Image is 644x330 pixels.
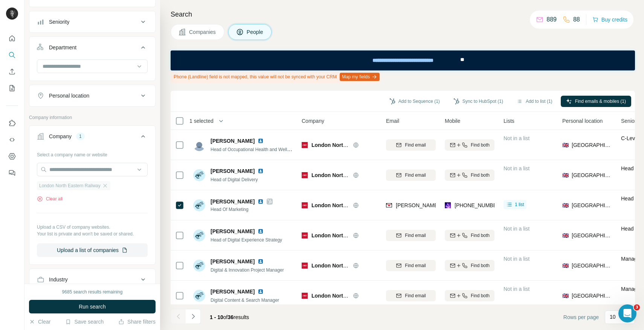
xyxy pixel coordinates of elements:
p: Company information [29,114,156,121]
img: LinkedIn logo [258,228,264,234]
span: 1 - 10 [210,314,223,320]
button: My lists [6,81,18,95]
div: Industry [49,276,68,283]
span: 🇬🇧 [562,292,569,299]
span: Find email [405,142,426,148]
span: 🇬🇧 [562,171,569,179]
span: Digital & Innovation Project Manager [211,267,284,273]
span: Manager [621,256,642,262]
span: [PERSON_NAME] [211,137,255,145]
span: Not in a list [504,226,530,232]
button: Search [6,48,18,62]
span: 🇬🇧 [562,141,569,149]
span: Find both [471,232,490,239]
div: Department [49,44,76,51]
span: Rows per page [563,313,599,321]
span: Head Of Marketing [211,206,273,213]
p: Upload a CSV of company websites. [37,224,148,231]
span: People [247,28,264,36]
span: Find both [471,172,490,179]
span: Head of Digital Experience Strategy [211,237,282,243]
span: Mobile [445,117,460,125]
img: LinkedIn logo [258,199,264,205]
div: Seniority [49,18,69,26]
button: Seniority [29,13,155,31]
button: Sync to HubSpot (1) [448,96,508,107]
img: provider wiza logo [445,202,451,209]
span: Run search [79,303,106,310]
span: Not in a list [504,135,530,141]
img: Avatar [193,229,205,241]
span: [PERSON_NAME] [211,228,255,235]
span: Manager [621,286,642,292]
button: Map my fields [340,73,380,81]
button: Find email [386,139,436,151]
img: Avatar [193,290,205,302]
span: Digital Content & Search Manager [211,298,279,303]
button: Find both [445,290,494,301]
button: Add to Sequence (1) [384,96,445,107]
button: Find emails & mobiles (1) [561,96,631,107]
span: Not in a list [504,256,530,262]
span: 🇬🇧 [562,262,569,269]
span: [GEOGRAPHIC_DATA] [572,262,612,269]
span: London North Eastern Railway [311,172,388,178]
iframe: Banner [171,50,635,70]
span: [PHONE_NUMBER] [455,202,502,208]
img: Avatar [193,199,205,211]
span: London North Eastern Railway [311,232,388,238]
span: Not in a list [504,165,530,171]
button: Find email [386,170,436,181]
p: Your list is private and won't be saved or shared. [37,231,148,237]
div: Select a company name or website [37,148,148,158]
img: Avatar [6,8,18,20]
span: Find email [405,172,426,179]
img: Logo of London North Eastern Railway [302,202,308,208]
img: LinkedIn logo [258,258,264,264]
span: [PERSON_NAME] [211,198,255,205]
span: [PERSON_NAME] [211,258,255,265]
span: Find both [471,142,490,148]
button: Feedback [6,166,18,180]
button: Buy credits [592,14,627,25]
span: of [223,314,228,320]
img: LinkedIn logo [258,168,264,174]
div: 9685 search results remaining [62,289,123,295]
button: Find both [445,230,494,241]
span: Email [386,117,399,125]
button: Add to list (1) [511,96,558,107]
span: 1 selected [189,117,214,125]
span: results [210,314,249,320]
span: [GEOGRAPHIC_DATA] [572,141,612,149]
div: Personal location [49,92,89,99]
button: Industry [29,270,155,289]
span: Companies [189,28,217,36]
img: Logo of London North Eastern Railway [302,293,308,299]
img: Logo of London North Eastern Railway [302,232,308,238]
span: Find email [405,232,426,239]
div: Phone (Landline) field is not mapped, this value will not be synced with your CRM [171,70,381,83]
span: 🇬🇧 [562,232,569,239]
button: Find email [386,290,436,301]
span: [GEOGRAPHIC_DATA] [572,232,612,239]
button: Use Surfe on LinkedIn [6,116,18,130]
div: 1 [76,133,85,140]
p: 88 [573,15,580,24]
span: London North Eastern Railway [311,263,388,269]
h4: Search [171,9,635,20]
img: Avatar [193,260,205,272]
span: Company [302,117,324,125]
button: Clear all [37,196,63,202]
span: Find email [405,292,426,299]
p: 889 [546,15,557,24]
button: Run search [29,300,156,313]
span: Head of Occupational Health and Wellbeing and CMO [211,146,319,152]
span: Head [621,196,633,202]
span: Head of Digital Delivery [211,177,258,182]
button: Enrich CSV [6,65,18,78]
button: Find both [445,170,494,181]
div: Company [49,133,72,140]
span: London North Eastern Railway [311,293,388,299]
button: Find email [386,230,436,241]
